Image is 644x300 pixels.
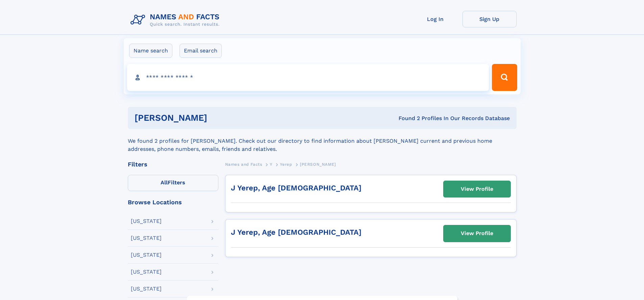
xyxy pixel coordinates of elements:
div: [US_STATE] [131,269,162,275]
div: Browse Locations [128,199,218,205]
div: Found 2 Profiles In Our Records Database [303,115,510,122]
div: We found 2 profiles for [PERSON_NAME]. Check out our directory to find information about [PERSON_... [128,129,517,153]
div: View Profile [461,226,493,241]
button: Search Button [492,64,517,91]
div: Filters [128,161,218,167]
img: Logo Names and Facts [128,11,225,29]
label: Email search [180,44,222,58]
a: Yerep [280,160,292,168]
div: View Profile [461,181,493,197]
span: [PERSON_NAME] [300,162,336,167]
a: J Yerep, Age [DEMOGRAPHIC_DATA] [231,228,361,236]
a: View Profile [444,225,510,241]
a: J Yerep, Age [DEMOGRAPHIC_DATA] [231,184,361,192]
span: All [161,179,168,186]
label: Filters [128,175,218,191]
span: Y [270,162,272,167]
div: [US_STATE] [131,235,162,241]
h1: [PERSON_NAME] [135,114,303,122]
div: [US_STATE] [131,218,162,224]
div: [US_STATE] [131,286,162,292]
span: Yerep [280,162,292,167]
a: Y [270,160,272,168]
input: search input [127,64,489,91]
label: Name search [129,44,172,58]
a: Sign Up [462,11,517,27]
a: View Profile [444,181,510,197]
div: [US_STATE] [131,252,162,258]
a: Names and Facts [225,160,262,168]
a: Log In [408,11,462,27]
